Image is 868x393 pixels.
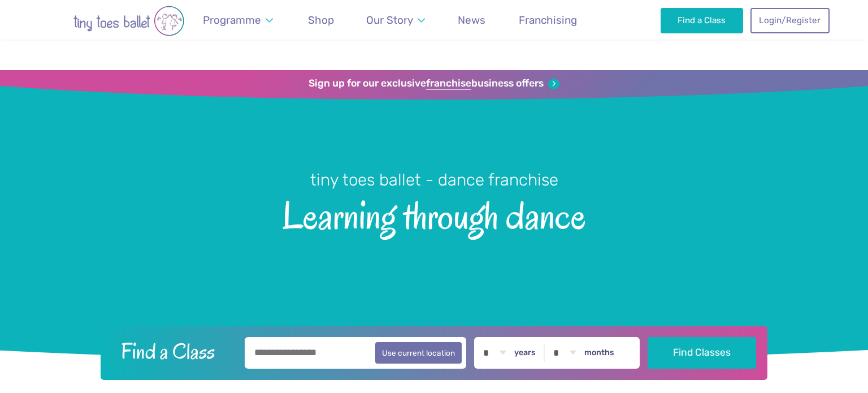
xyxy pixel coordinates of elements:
[366,14,413,27] span: Our Story
[661,8,744,33] a: Find a Class
[648,337,757,369] button: Find Classes
[519,14,577,27] span: Franchising
[453,7,491,33] a: News
[375,342,462,364] button: Use current location
[426,77,471,90] strong: franchise
[302,7,339,33] a: Shop
[310,170,558,189] small: tiny toes ballet - dance franchise
[514,348,536,358] label: years
[309,77,559,90] a: Sign up for our exclusivefranchisebusiness offers
[203,14,261,27] span: Programme
[750,8,830,33] a: Login/Register
[458,14,485,27] span: News
[361,7,431,33] a: Our Story
[20,191,848,237] span: Learning through dance
[513,7,582,33] a: Franchising
[112,337,237,365] h2: Find a Class
[197,7,278,33] a: Programme
[308,14,334,27] span: Shop
[38,6,219,36] img: tiny toes ballet
[584,348,614,358] label: months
